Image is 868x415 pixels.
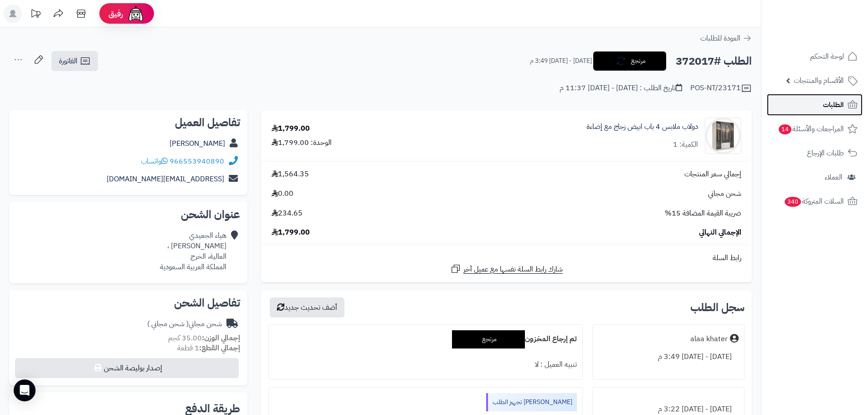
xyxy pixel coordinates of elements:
[270,297,344,318] button: أضف تحديث جديد
[272,208,303,219] span: 234.65
[684,169,741,179] span: إجمالي سعر المنتجات
[147,319,222,329] div: شحن مجاني
[560,83,682,93] div: تاريخ الطلب : [DATE] - [DATE] 11:37 م
[825,171,842,184] span: العملاء
[806,19,859,38] img: logo-2.png
[700,33,752,44] a: العودة للطلبات
[530,56,592,66] small: [DATE] - [DATE] 3:49 م
[107,174,224,184] a: [EMAIL_ADDRESS][DOMAIN_NAME]
[127,5,145,23] img: ai-face.png
[274,356,576,374] div: تنبيه العميل : لا
[807,147,844,159] span: طلبات الإرجاع
[185,403,240,414] h2: طريقة الدفع
[665,208,741,219] span: ضريبة القيمة المضافة 15%
[160,231,226,272] div: هياء الجعيدي [PERSON_NAME] ، العالية، الخرج المملكة العربية السعودية
[486,393,577,411] div: [PERSON_NAME] تجهيز الطلب
[16,297,240,308] h2: تفاصيل الشحن
[676,52,752,71] h2: الطلب #372017
[778,124,791,135] span: 14
[168,333,240,343] small: 35.00 كجم
[265,253,748,263] div: رابط السلة
[690,334,728,344] div: alaa khater
[272,189,293,199] span: 0.00
[708,189,741,199] span: شحن مجاني
[177,343,240,354] small: 1 قطعة
[794,74,844,87] span: الأقسام والمنتجات
[767,118,863,140] a: المراجعات والأسئلة14
[141,156,168,167] a: واتساب
[463,264,563,275] span: شارك رابط السلة نفسها مع عميل آخر
[169,156,224,167] a: 966553940890
[778,123,844,135] span: المراجعات والأسئلة
[108,8,123,19] span: رفيق
[272,138,332,148] div: الوحدة: 1,799.00
[586,122,698,132] a: دولاب ملابس 4 باب ابيض زجاج مع إضاءة
[699,227,741,238] span: الإجمالي النهائي
[767,142,863,164] a: طلبات الإرجاع
[16,209,240,220] h2: عنوان الشحن
[690,83,752,94] div: POS-NT/23171
[767,190,863,212] a: السلات المتروكة340
[784,197,801,207] span: 340
[452,330,525,348] div: مرتجع
[767,46,863,67] a: لوحة التحكم
[450,263,563,275] a: شارك رابط السلة نفسها مع عميل آخر
[272,169,309,179] span: 1,564.35
[810,50,844,63] span: لوحة التحكم
[705,118,741,154] img: 1742133300-110103010020.1-90x90.jpg
[690,302,745,313] h3: سجل الطلب
[598,348,739,366] div: [DATE] - [DATE] 3:49 م
[59,56,77,67] span: الفاتورة
[202,333,240,343] strong: إجمالي الوزن:
[16,117,240,128] h2: تفاصيل العميل
[673,139,698,150] div: الكمية: 1
[767,166,863,188] a: العملاء
[24,5,47,25] a: تحديثات المنصة
[51,51,98,71] a: الفاتورة
[823,98,844,111] span: الطلبات
[272,227,310,238] span: 1,799.00
[15,358,239,378] button: إصدار بوليصة الشحن
[199,343,240,354] strong: إجمالي القطع:
[784,195,844,208] span: السلات المتروكة
[525,333,577,344] b: تم إرجاع المخزون
[169,138,225,149] a: [PERSON_NAME]
[767,94,863,116] a: الطلبات
[147,318,189,329] span: ( شحن مجاني )
[700,33,740,44] span: العودة للطلبات
[272,123,310,134] div: 1,799.00
[593,51,666,71] button: مرتجع
[14,379,36,401] div: Open Intercom Messenger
